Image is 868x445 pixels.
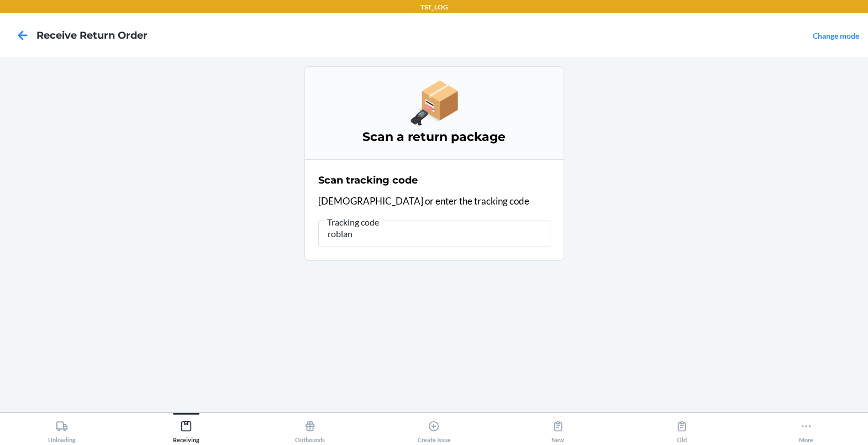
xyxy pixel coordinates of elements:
button: Create Issue [372,413,496,443]
div: More [799,416,813,443]
h3: Scan a return package [318,128,550,146]
span: Tracking code [325,217,381,228]
h4: Receive Return Order [36,28,148,43]
button: Receiving [124,413,248,443]
div: Create Issue [417,416,450,443]
button: Old [620,413,744,443]
input: Tracking code [318,221,550,247]
h2: Scan tracking code [318,173,418,187]
div: Unloading [48,416,76,443]
p: TST_LOG [420,2,448,12]
button: More [744,413,868,443]
div: Outbounds [295,416,325,443]
div: New [551,416,564,443]
div: Receiving [173,416,199,443]
a: Change mode [813,31,859,40]
p: [DEMOGRAPHIC_DATA] or enter the tracking code [318,194,550,208]
button: Outbounds [248,413,372,443]
div: Old [676,416,688,443]
button: New [496,413,620,443]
